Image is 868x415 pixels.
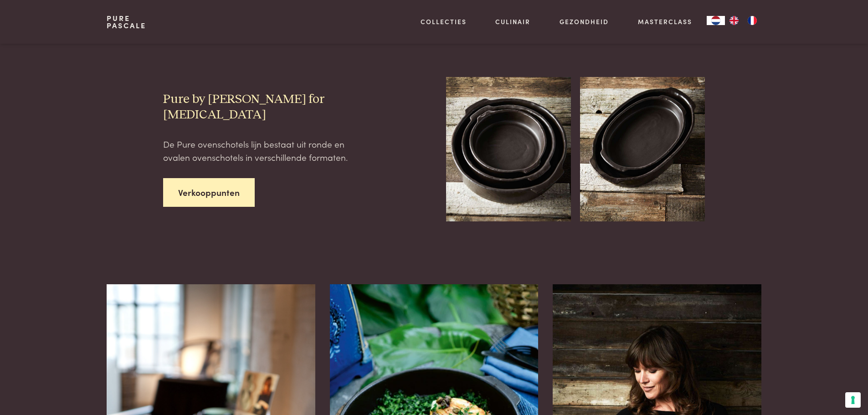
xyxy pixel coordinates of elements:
[446,77,571,221] img: serax-pure-pascale-naessens-B1014102sf2
[163,92,365,123] h3: Pure by [PERSON_NAME] for [MEDICAL_DATA]
[707,16,761,25] aside: Language selected: Nederlands
[163,138,365,164] p: De Pure ovenschotels lijn bestaat uit ronde en ovalen ovenschotels in verschillende formaten.
[638,17,692,26] a: Masterclass
[495,17,530,26] a: Culinair
[163,178,255,207] a: Verkooppunten
[421,17,467,26] a: Collecties
[580,77,705,221] img: serax-pure-pascale-naessens-B1014106sf1
[707,16,725,25] a: NL
[743,16,761,25] a: FR
[707,16,725,25] div: Language
[560,17,609,26] a: Gezondheid
[725,16,761,25] ul: Language list
[845,392,861,408] button: Uw voorkeuren voor toestemming voor trackingtechnologieën
[107,15,146,29] a: PurePascale
[725,16,743,25] a: EN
